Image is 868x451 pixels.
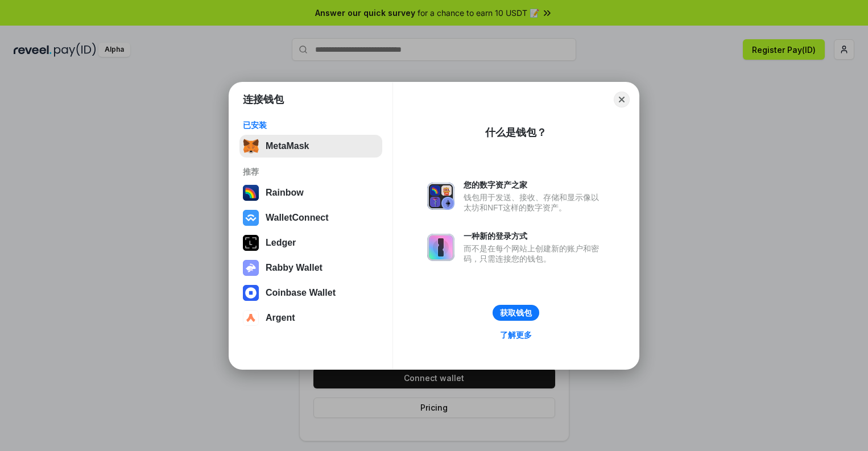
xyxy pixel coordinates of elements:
img: svg+xml,%3Csvg%20xmlns%3D%22http%3A%2F%2Fwww.w3.org%2F2000%2Fsvg%22%20width%3D%2228%22%20height%3... [243,235,259,251]
img: svg+xml,%3Csvg%20width%3D%22120%22%20height%3D%22120%22%20viewBox%3D%220%200%20120%20120%22%20fil... [243,185,259,201]
h1: 连接钱包 [243,93,284,106]
button: Ledger [239,231,382,254]
div: 钱包用于发送、接收、存储和显示像以太坊和NFT这样的数字资产。 [464,192,605,213]
div: Coinbase Wallet [266,288,336,298]
div: 推荐 [243,167,379,177]
div: 什么是钱包？ [485,126,547,139]
img: svg+xml,%3Csvg%20xmlns%3D%22http%3A%2F%2Fwww.w3.org%2F2000%2Fsvg%22%20fill%3D%22none%22%20viewBox... [427,234,454,261]
img: svg+xml,%3Csvg%20width%3D%2228%22%20height%3D%2228%22%20viewBox%3D%220%200%2028%2028%22%20fill%3D... [243,210,259,226]
div: Rabby Wallet [266,263,323,273]
div: 获取钱包 [500,308,532,318]
div: MetaMask [266,141,309,151]
div: 而不是在每个网站上创建新的账户和密码，只需连接您的钱包。 [464,243,605,264]
img: svg+xml,%3Csvg%20xmlns%3D%22http%3A%2F%2Fwww.w3.org%2F2000%2Fsvg%22%20fill%3D%22none%22%20viewBox... [427,183,454,210]
div: 已安装 [243,120,379,130]
button: MetaMask [239,135,382,158]
img: svg+xml,%3Csvg%20width%3D%2228%22%20height%3D%2228%22%20viewBox%3D%220%200%2028%2028%22%20fill%3D... [243,285,259,301]
img: svg+xml,%3Csvg%20width%3D%2228%22%20height%3D%2228%22%20viewBox%3D%220%200%2028%2028%22%20fill%3D... [243,310,259,326]
button: Argent [239,307,382,329]
div: Rainbow [266,188,304,198]
a: 了解更多 [493,328,539,342]
img: svg+xml,%3Csvg%20fill%3D%22none%22%20height%3D%2233%22%20viewBox%3D%220%200%2035%2033%22%20width%... [243,138,259,154]
button: 获取钱包 [493,305,539,321]
div: 一种新的登录方式 [464,231,605,241]
button: Close [614,92,630,107]
button: WalletConnect [239,206,382,229]
button: Rainbow [239,181,382,204]
div: WalletConnect [266,213,329,223]
div: 您的数字资产之家 [464,180,605,190]
div: Argent [266,313,295,323]
button: Rabby Wallet [239,256,382,279]
div: Ledger [266,238,296,248]
button: Coinbase Wallet [239,282,382,304]
div: 了解更多 [500,330,532,340]
img: svg+xml,%3Csvg%20xmlns%3D%22http%3A%2F%2Fwww.w3.org%2F2000%2Fsvg%22%20fill%3D%22none%22%20viewBox... [243,260,259,276]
